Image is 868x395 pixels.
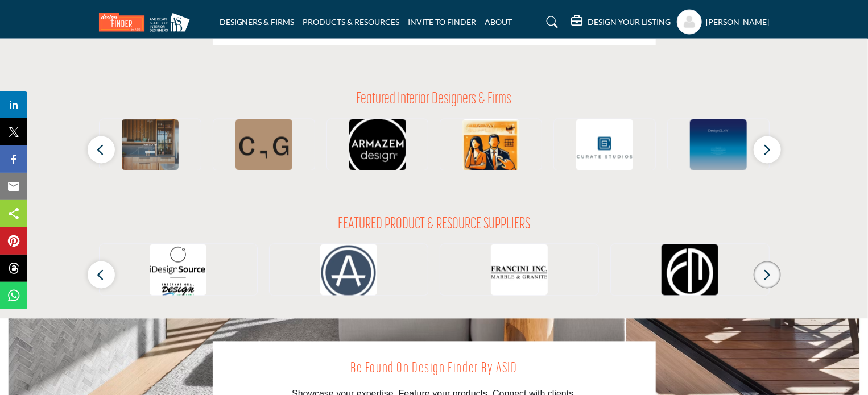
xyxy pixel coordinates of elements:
[535,13,565,31] a: Search
[572,15,671,29] div: DESIGN YOUR LISTING
[320,244,377,301] img: AROS
[491,244,548,301] img: Francini Incorporated
[690,119,747,176] img: DesignGLXY Group LLC
[588,17,671,27] h5: DESIGN YOUR LISTING
[122,119,179,176] img: Mise en Place Design
[150,244,206,301] img: iDesignSource.com by International Design Source
[99,13,196,32] img: Site Logo
[485,17,512,27] a: ABOUT
[303,17,400,27] a: PRODUCTS & RESOURCES
[677,10,702,35] button: Show hide supplier dropdown
[706,16,770,28] h5: [PERSON_NAME]
[408,17,477,27] a: INVITE TO FINDER
[662,244,718,301] img: Fordham Marble Company
[462,119,519,176] img: Kazdal Home LLC
[235,119,292,176] img: Chu–Gooding
[338,216,530,235] h2: FEATURED PRODUCT & RESOURCE SUPPLIERS
[220,17,295,27] a: DESIGNERS & FIRMS
[357,91,512,110] h2: Featured Interior Designers & Firms
[349,119,406,176] img: Studio Ad
[238,359,630,380] h2: Be Found on Design Finder by ASID
[576,119,633,176] img: Curate Studios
